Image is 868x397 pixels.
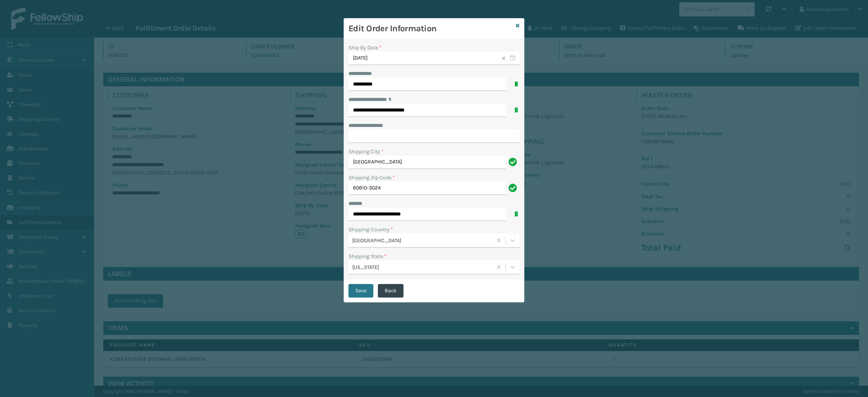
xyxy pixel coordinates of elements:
[348,52,520,65] input: MM/DD/YYYY
[348,148,384,156] label: Shipping City
[348,23,513,34] h3: Edit Order Information
[352,236,493,244] div: [GEOGRAPHIC_DATA]
[378,284,403,298] button: Back
[348,44,382,51] label: Ship By Date
[348,252,387,260] label: Shipping State
[348,174,395,182] label: Shipping Zip Code
[348,226,393,234] label: Shipping Country
[348,284,373,298] button: Save
[352,263,493,271] div: [US_STATE]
